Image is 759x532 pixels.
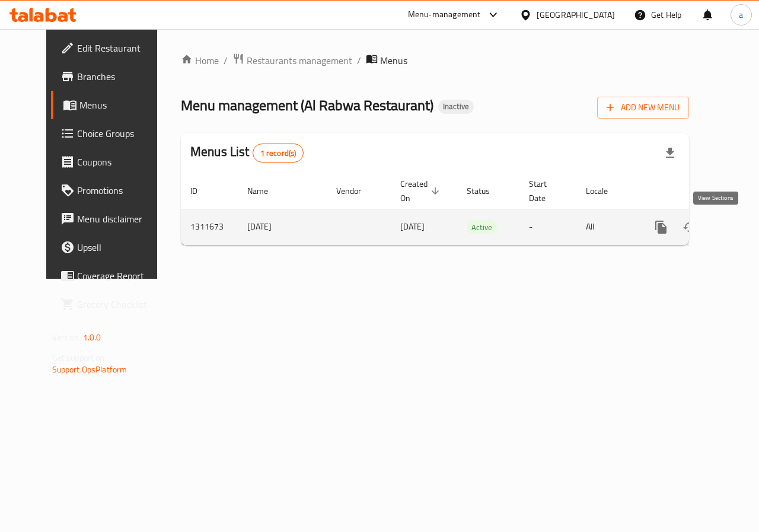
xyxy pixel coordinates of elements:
[519,209,576,245] td: -
[357,53,361,68] li: /
[77,126,164,141] span: Choice Groups
[247,53,352,68] span: Restaurants management
[181,209,238,245] td: 1311673
[438,101,474,112] span: Inactive
[77,155,164,169] span: Coupons
[238,209,327,245] td: [DATE]
[467,184,505,198] span: Status
[181,53,219,68] a: Home
[51,62,173,91] a: Branches
[51,205,173,233] a: Menu disclaimer
[739,8,743,21] span: a
[77,69,164,84] span: Branches
[51,148,173,176] a: Coupons
[52,362,127,377] a: Support.OpsPlatform
[77,240,164,254] span: Upsell
[656,139,684,167] div: Export file
[400,177,443,205] span: Created On
[232,53,352,68] a: Restaurants management
[52,330,81,345] span: Version:
[51,290,173,318] a: Grocery Checklist
[51,233,173,262] a: Upsell
[181,92,433,119] span: Menu management ( Al Rabwa Restaurant )
[336,184,377,198] span: Vendor
[83,330,101,345] span: 1.0.0
[77,269,164,283] span: Coverage Report
[467,220,497,234] div: Active
[51,91,173,119] a: Menus
[77,41,164,55] span: Edit Restaurant
[576,209,637,245] td: All
[51,119,173,148] a: Choice Groups
[537,8,615,21] div: [GEOGRAPHIC_DATA]
[77,212,164,226] span: Menu disclaimer
[438,100,474,114] div: Inactive
[586,184,623,198] span: Locale
[190,143,304,163] h2: Menus List
[607,100,680,115] span: Add New Menu
[77,297,164,311] span: Grocery Checklist
[190,184,213,198] span: ID
[51,262,173,290] a: Coverage Report
[247,184,283,198] span: Name
[253,148,304,159] span: 1 record(s)
[77,183,164,197] span: Promotions
[467,221,497,234] span: Active
[79,98,164,112] span: Menus
[181,53,689,68] nav: breadcrumb
[400,219,425,234] span: [DATE]
[224,53,228,68] li: /
[597,97,689,119] button: Add New Menu
[51,176,173,205] a: Promotions
[408,8,481,22] div: Menu-management
[51,34,173,62] a: Edit Restaurant
[52,350,107,365] span: Get support on:
[647,213,675,241] button: more
[380,53,407,68] span: Menus
[529,177,562,205] span: Start Date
